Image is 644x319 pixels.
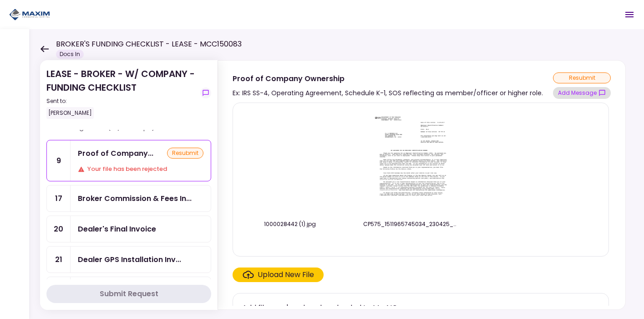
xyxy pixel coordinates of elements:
[47,277,71,303] div: 23
[56,50,84,59] div: Docs In
[47,140,71,181] div: 9
[46,107,94,119] div: [PERSON_NAME]
[553,87,611,99] button: show-messages
[619,4,640,26] button: Open menu
[78,165,203,174] div: Your file has been rejected
[47,185,71,211] div: 17
[553,72,611,83] div: resubmit
[9,8,50,21] img: Partner icon
[78,148,153,159] div: Proof of Company Ownership
[200,87,211,98] button: show-messages
[100,288,158,299] div: Submit Request
[47,216,71,242] div: 20
[78,193,192,204] div: Broker Commission & Fees Invoice
[46,140,211,181] a: 9Proof of Company OwnershipresubmitYour file has been rejected
[233,87,543,98] div: Ex: IRS SS-4, Operating Agreement, Schedule K-1, SOS reflecting as member/officer or higher role.
[233,268,324,282] span: Click here to upload the required document
[46,277,211,304] a: 23Title Application
[398,301,411,314] button: more
[47,247,71,273] div: 21
[46,185,211,212] a: 17Broker Commission & Fees Invoice
[233,73,543,84] div: Proof of Company Ownership
[242,302,398,314] div: Add files you've already uploaded to My AIO
[258,269,314,280] div: Upload New File
[46,122,211,140] div: Remaining items (10/32 Steps)
[78,223,156,235] div: Dealer's Final Invoice
[167,148,203,159] div: resubmit
[46,216,211,242] a: 20Dealer's Final Invoice
[56,39,242,50] h1: BROKER'S FUNDING CHECKLIST - LEASE - MCC150083
[46,97,197,105] div: Sent to:
[46,285,211,303] button: Submit Request
[363,220,459,228] div: CP575_1511965745034_230425_203213_250919_182934 (1) (1).pdf
[218,60,626,310] div: Proof of Company OwnershipEx: IRS SS-4, Operating Agreement, Schedule K-1, SOS reflecting as memb...
[78,254,181,265] div: Dealer GPS Installation Invoice
[46,67,197,119] div: LEASE - BROKER - W/ COMPANY - FUNDING CHECKLIST
[46,246,211,273] a: 21Dealer GPS Installation Invoice
[242,220,338,228] div: 1000028442 (1).jpg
